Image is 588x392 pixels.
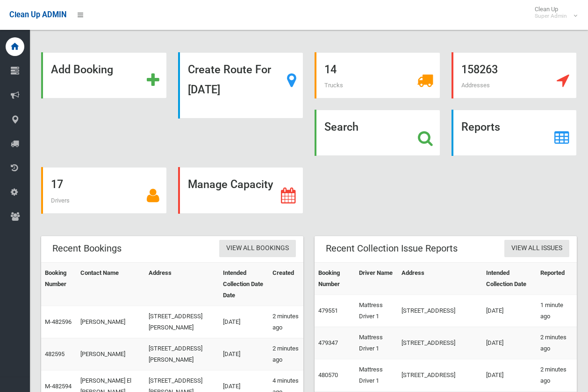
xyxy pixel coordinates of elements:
td: 2 minutes ago [537,359,577,391]
a: 158263 Addresses [452,52,577,98]
td: 2 minutes ago [537,327,577,359]
a: 482595 [45,350,65,357]
span: Addresses [461,82,490,89]
td: [PERSON_NAME] [77,338,144,370]
td: [DATE] [482,294,537,327]
span: Clean Up ADMIN [9,10,66,19]
td: [STREET_ADDRESS] [398,327,482,359]
strong: 17 [51,178,63,191]
td: [STREET_ADDRESS] [398,294,482,327]
span: Clean Up [530,6,576,20]
a: View All Issues [504,240,569,257]
a: M-482596 [45,318,72,325]
th: Booking Number [41,262,77,306]
td: 2 minutes ago [269,306,303,338]
td: [PERSON_NAME] [77,306,144,338]
th: Address [398,262,482,294]
small: Super Admin [535,13,567,20]
td: [DATE] [219,306,269,338]
a: 480570 [318,371,338,378]
strong: Search [324,120,359,133]
th: Address [145,262,219,306]
a: View All Bookings [219,240,296,257]
span: Drivers [51,197,70,204]
td: [STREET_ADDRESS] [398,359,482,391]
a: M-482594 [45,383,72,390]
strong: Manage Capacity [188,178,273,191]
td: [STREET_ADDRESS][PERSON_NAME] [145,338,219,370]
th: Contact Name [77,262,144,306]
a: Manage Capacity [178,167,304,213]
a: Add Booking [41,52,167,98]
th: Created [269,262,303,306]
td: 1 minute ago [537,294,577,327]
a: Search [315,110,440,156]
td: Mattress Driver 1 [355,359,398,391]
span: Trucks [324,82,343,89]
a: 17 Drivers [41,167,167,213]
th: Intended Collection Date [482,262,537,294]
a: Reports [452,110,577,156]
strong: 14 [324,63,337,76]
th: Driver Name [355,262,398,294]
header: Recent Bookings [41,239,133,258]
td: [DATE] [482,359,537,391]
td: 2 minutes ago [269,338,303,370]
a: Create Route For [DATE] [178,52,304,119]
a: 14 Trucks [315,52,440,98]
td: Mattress Driver 1 [355,327,398,359]
strong: Add Booking [51,63,113,76]
strong: 158263 [461,63,498,76]
header: Recent Collection Issue Reports [315,239,469,258]
td: [STREET_ADDRESS][PERSON_NAME] [145,306,219,338]
td: [DATE] [482,327,537,359]
a: 479551 [318,307,338,314]
th: Reported [537,262,577,294]
a: 479347 [318,339,338,346]
td: [DATE] [219,338,269,370]
td: Mattress Driver 1 [355,294,398,327]
strong: Reports [461,120,500,133]
strong: Create Route For [DATE] [188,63,271,96]
th: Intended Collection Date Date [219,262,269,306]
th: Booking Number [315,262,355,294]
